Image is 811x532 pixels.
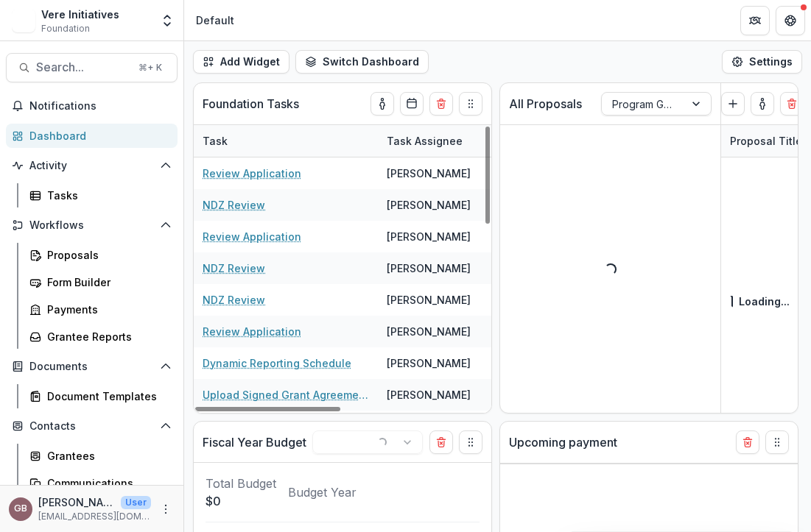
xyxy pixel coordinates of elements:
[24,384,178,408] a: Document Templates
[193,50,289,74] button: Add Widget
[203,387,369,402] a: Upload Signed Grant Agreements
[295,50,429,74] button: Switch Dashboard
[12,9,35,32] img: Vere Initiatives
[765,430,789,454] button: Drag
[387,229,471,244] div: [PERSON_NAME]
[509,433,617,451] p: Upcoming payment
[509,95,582,113] p: All Proposals
[387,387,471,402] div: [PERSON_NAME]
[6,355,178,378] button: Open Documents
[387,355,471,371] div: [PERSON_NAME]
[47,389,166,404] div: Document Templates
[203,229,301,244] a: Review Application
[47,188,166,203] div: Tasks
[6,213,178,237] button: Open Workflows
[722,50,802,74] button: Settings
[24,297,178,322] a: Payments
[6,154,178,177] button: Open Activity
[24,183,178,208] a: Tasks
[157,500,175,518] button: More
[740,6,770,35] button: Partners
[378,125,488,157] div: Task Assignee
[29,160,154,172] span: Activity
[6,94,178,118] button: Notifications
[136,60,165,76] div: ⌘ + K
[387,292,471,308] div: [PERSON_NAME]
[6,53,178,82] button: Search...
[206,475,276,492] p: Total Budget
[29,100,172,113] span: Notifications
[776,6,805,35] button: Get Help
[387,197,471,213] div: [PERSON_NAME]
[38,510,151,523] p: [EMAIL_ADDRESS][DOMAIN_NAME]
[203,433,306,451] p: Fiscal Year Budget
[206,492,276,510] p: $0
[24,243,178,267] a: Proposals
[488,125,673,157] div: Related Proposal
[378,133,471,149] div: Task Assignee
[29,361,154,373] span: Documents
[194,133,236,149] div: Task
[459,430,482,454] button: Drag
[387,260,471,276] div: [PERSON_NAME]
[190,10,240,31] nav: breadcrumb
[47,448,166,464] div: Grantees
[47,274,166,290] div: Form Builder
[29,128,166,143] div: Dashboard
[29,219,154,232] span: Workflows
[780,92,804,116] button: Delete card
[203,260,265,276] a: NDZ Review
[387,166,471,181] div: [PERSON_NAME]
[203,324,301,339] a: Review Application
[24,444,178,468] a: Grantees
[721,92,745,116] button: Create Proposal
[387,324,471,339] div: [PERSON_NAME]
[6,414,178,438] button: Open Contacts
[47,302,166,317] div: Payments
[371,92,394,116] button: toggle-assigned-to-me
[400,92,424,116] button: Calendar
[41,22,90,35] span: Foundation
[288,483,357,501] p: Budget Year
[6,124,178,148] a: Dashboard
[24,270,178,294] a: Form Builder
[751,92,774,116] button: toggle-assigned-to-me
[196,13,234,28] div: Default
[14,504,27,514] div: Grace Brown
[203,197,265,213] a: NDZ Review
[459,92,482,116] button: Drag
[194,125,378,157] div: Task
[24,471,178,495] a: Communications
[203,166,301,181] a: Review Application
[36,60,130,74] span: Search...
[29,420,154,433] span: Contacts
[121,496,151,509] p: User
[41,7,119,22] div: Vere Initiatives
[38,494,115,510] p: [PERSON_NAME]
[24,324,178,349] a: Grantee Reports
[47,475,166,491] div: Communications
[203,95,299,113] p: Foundation Tasks
[203,355,351,371] a: Dynamic Reporting Schedule
[736,430,759,454] button: Delete card
[203,292,265,308] a: NDZ Review
[429,92,453,116] button: Delete card
[47,329,166,344] div: Grantee Reports
[429,430,453,454] button: Delete card
[157,6,178,35] button: Open entity switcher
[47,247,166,263] div: Proposals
